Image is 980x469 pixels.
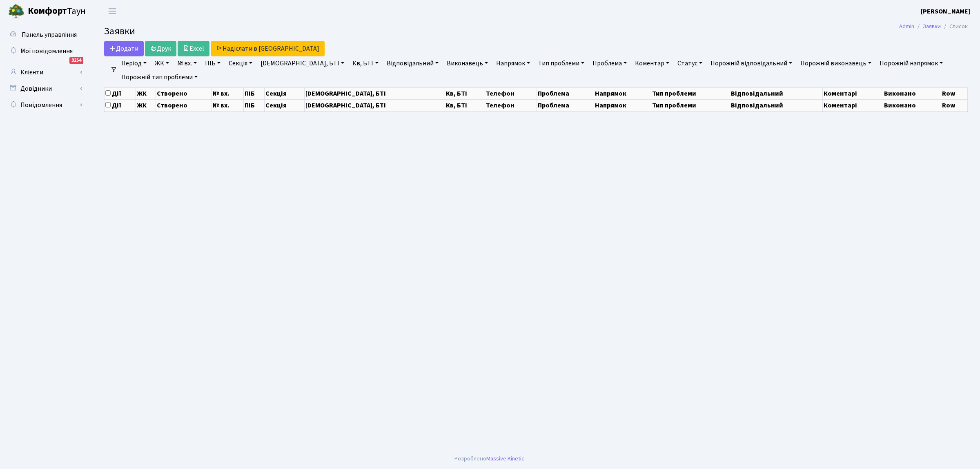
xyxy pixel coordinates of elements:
[156,99,212,111] th: Створено
[651,99,730,111] th: Тип проблеми
[151,56,172,70] a: ЖК
[4,97,86,113] a: Повідомлення
[244,87,265,99] th: ПІБ
[883,87,941,99] th: Виконано
[104,41,144,56] a: Додати
[941,87,968,99] th: Row
[443,56,491,70] a: Виконавець
[730,99,823,111] th: Відповідальний
[104,24,135,38] span: Заявки
[265,87,304,99] th: Секція
[118,70,201,84] a: Порожній тип проблеми
[225,56,256,70] a: Секція
[941,22,968,31] li: Список
[454,454,526,463] div: Розроблено .
[178,41,209,56] a: Excel
[69,57,83,64] div: 3254
[174,56,200,70] a: № вх.
[941,99,968,111] th: Row
[921,7,970,16] a: [PERSON_NAME]
[4,80,86,97] a: Довідники
[8,3,24,20] img: logo.png
[304,99,445,111] th: [DEMOGRAPHIC_DATA], БТІ
[923,22,941,31] a: Заявки
[211,41,325,56] a: Надіслати в [GEOGRAPHIC_DATA]
[304,87,445,99] th: [DEMOGRAPHIC_DATA], БТІ
[537,87,594,99] th: Проблема
[105,99,136,111] th: Дії
[4,43,86,59] a: Мої повідомлення3254
[887,18,980,35] nav: breadcrumb
[823,99,883,111] th: Коментарі
[876,56,946,70] a: Порожній напрямок
[921,7,970,16] b: [PERSON_NAME]
[674,56,706,70] a: Статус
[28,4,86,18] span: Таун
[28,4,67,18] b: Комфорт
[244,99,265,111] th: ПІБ
[349,56,381,70] a: Кв, БТІ
[899,22,914,31] a: Admin
[102,4,122,18] button: Переключити навігацію
[257,56,347,70] a: [DEMOGRAPHIC_DATA], БТІ
[4,64,86,80] a: Клієнти
[212,87,243,99] th: № вх.
[4,27,86,43] a: Панель управління
[145,41,176,56] a: Друк
[445,99,485,111] th: Кв, БТІ
[883,99,941,111] th: Виконано
[589,56,630,70] a: Проблема
[445,87,485,99] th: Кв, БТІ
[105,87,136,99] th: Дії
[136,99,156,111] th: ЖК
[594,87,651,99] th: Напрямок
[707,56,795,70] a: Порожній відповідальний
[109,44,138,53] span: Додати
[212,99,243,111] th: № вх.
[535,56,588,70] a: Тип проблеми
[651,87,730,99] th: Тип проблеми
[485,87,537,99] th: Телефон
[156,87,212,99] th: Створено
[383,56,442,70] a: Відповідальний
[594,99,651,111] th: Напрямок
[797,56,875,70] a: Порожній виконавець
[136,87,156,99] th: ЖК
[486,454,524,463] a: Massive Kinetic
[493,56,533,70] a: Напрямок
[22,30,77,39] span: Панель управління
[485,99,537,111] th: Телефон
[730,87,823,99] th: Відповідальний
[202,56,224,70] a: ПІБ
[265,99,304,111] th: Секція
[823,87,883,99] th: Коментарі
[118,56,150,70] a: Період
[632,56,673,70] a: Коментар
[20,47,73,56] span: Мої повідомлення
[537,99,594,111] th: Проблема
